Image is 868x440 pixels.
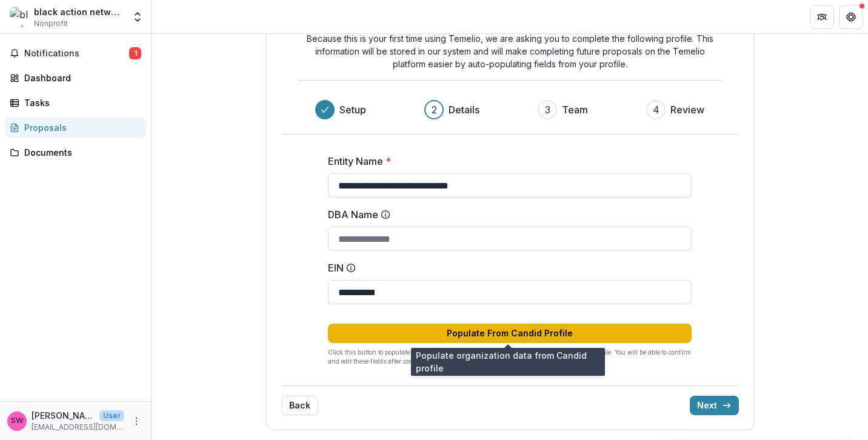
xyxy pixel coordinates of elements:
[449,102,479,117] h3: Details
[24,96,136,109] div: Tasks
[24,48,129,59] span: Notifications
[690,396,739,415] button: Next
[11,417,24,425] div: Seth Whitted
[339,102,366,117] h3: Setup
[5,142,146,162] a: Documents
[24,121,136,134] div: Proposals
[281,396,318,415] button: Back
[24,72,136,84] div: Dashboard
[315,100,704,119] div: Progress
[298,32,722,70] p: Because this is your first time using Temelio, we are asking you to complete the following profil...
[328,324,692,343] button: Populate From Candid Profile
[32,409,95,422] p: [PERSON_NAME]
[24,146,136,159] div: Documents
[810,5,834,29] button: Partners
[328,207,684,222] label: DBA Name
[653,102,659,117] div: 4
[99,410,124,421] p: User
[129,5,146,29] button: Open entity switcher
[129,47,141,59] span: 1
[34,18,68,29] span: Nonprofit
[5,118,146,138] a: Proposals
[129,414,144,428] button: More
[670,102,704,117] h3: Review
[5,44,146,63] button: Notifications1
[32,422,124,433] p: [EMAIL_ADDRESS][DOMAIN_NAME]
[328,348,692,366] p: Click this button to populate core profile fields in [GEOGRAPHIC_DATA] from your Candid profile. ...
[5,93,146,113] a: Tasks
[10,7,29,27] img: black action network committee
[5,68,146,88] a: Dashboard
[545,102,550,117] div: 3
[562,102,588,117] h3: Team
[328,154,684,168] label: Entity Name
[328,261,684,275] label: EIN
[432,102,437,117] div: 2
[839,5,863,29] button: Get Help
[34,5,124,18] div: black action network committee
